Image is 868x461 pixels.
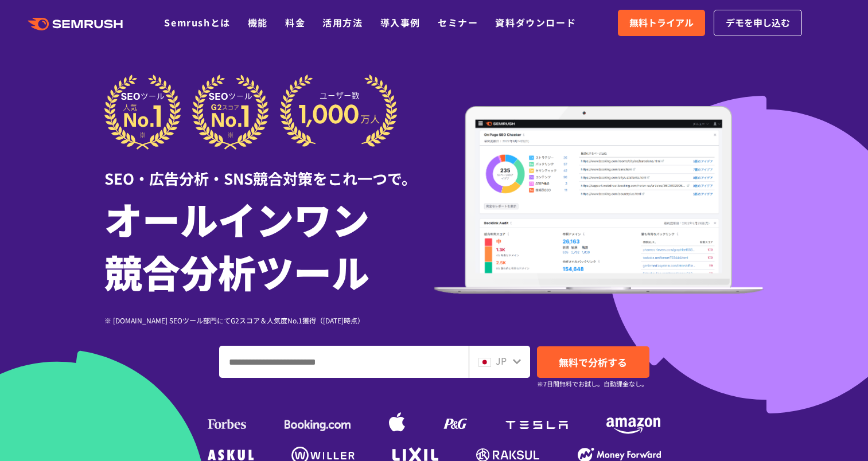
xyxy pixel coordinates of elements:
[618,10,705,36] a: 無料トライアル
[537,346,649,378] a: 無料で分析する
[496,354,507,368] span: JP
[322,15,363,29] a: 活用方法
[164,15,230,29] a: Semrushとは
[559,355,627,369] span: 無料で分析する
[104,192,434,298] h1: オールインワン 競合分析ツール
[380,15,421,29] a: 導入事例
[248,15,268,29] a: 機能
[104,315,434,326] div: ※ [DOMAIN_NAME] SEOツール部門にてG2スコア＆人気度No.1獲得（[DATE]時点）
[495,15,576,29] a: 資料ダウンロード
[714,10,802,36] a: デモを申し込む
[629,15,694,30] span: 無料トライアル
[104,150,434,189] div: SEO・広告分析・SNS競合対策をこれ一つで。
[220,346,468,377] input: ドメイン、キーワードまたはURLを入力してください
[537,378,648,389] small: ※7日間無料でお試し。自動課金なし。
[285,15,305,29] a: 料金
[726,15,790,30] span: デモを申し込む
[438,15,478,29] a: セミナー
